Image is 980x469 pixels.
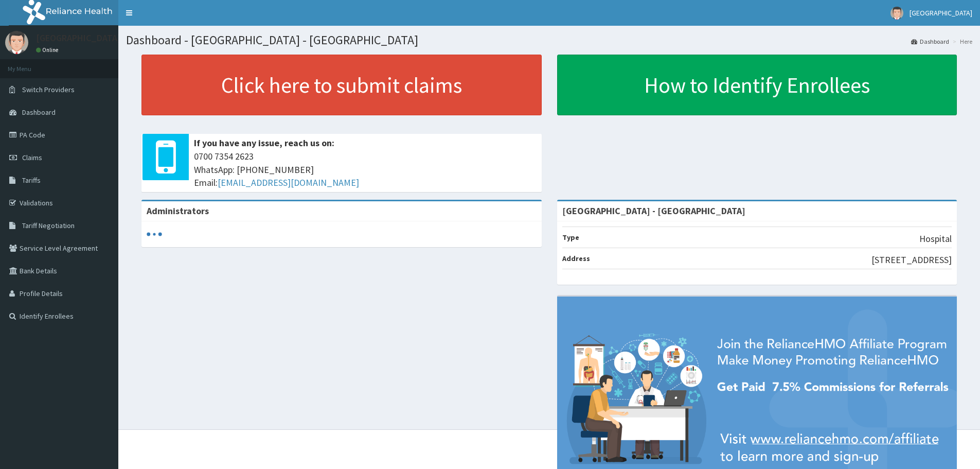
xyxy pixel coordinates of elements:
[22,108,56,117] span: Dashboard
[22,153,42,162] span: Claims
[22,85,75,94] span: Switch Providers
[141,55,542,115] a: Click here to submit claims
[871,253,952,267] p: [STREET_ADDRESS]
[36,46,61,54] a: Online
[36,33,121,43] p: [GEOGRAPHIC_DATA]
[5,31,28,54] img: User Image
[950,37,972,46] li: Here
[911,37,949,46] a: Dashboard
[557,55,957,115] a: How to Identify Enrollees
[22,221,75,230] span: Tariff Negotiation
[194,137,334,149] b: If you have any issue, reach us on:
[919,232,952,246] p: Hospital
[194,150,537,189] span: 0700 7354 2623 WhatsApp: [PHONE_NUMBER] Email:
[562,254,590,263] b: Address
[218,177,359,188] a: [EMAIL_ADDRESS][DOMAIN_NAME]
[562,205,745,217] strong: [GEOGRAPHIC_DATA] - [GEOGRAPHIC_DATA]
[562,233,579,242] b: Type
[910,8,972,18] span: [GEOGRAPHIC_DATA]
[126,33,972,47] h1: Dashboard - [GEOGRAPHIC_DATA] - [GEOGRAPHIC_DATA]
[890,7,903,20] img: User Image
[22,176,41,185] span: Tariffs
[147,227,162,242] svg: audio-loading
[147,205,209,217] b: Administrators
